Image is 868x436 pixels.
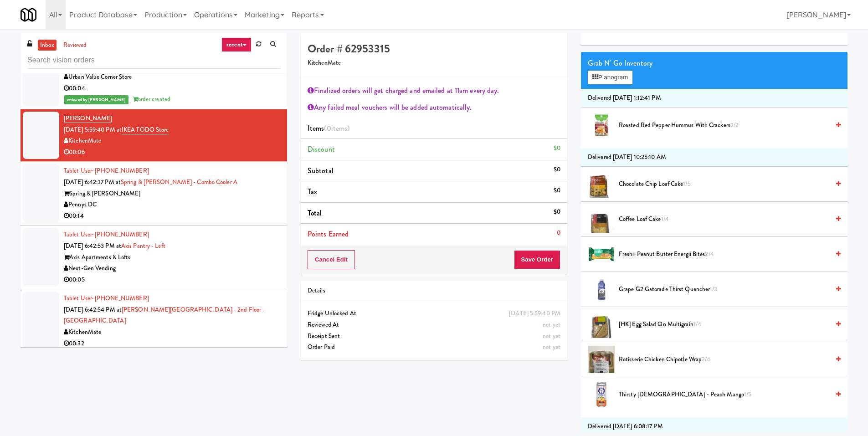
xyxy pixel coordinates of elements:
[21,162,287,226] li: Tablet User· [PHONE_NUMBER][DATE] 6:42:37 PM atSpring & [PERSON_NAME] - Combo Cooler ASpring & [P...
[543,332,560,340] span: not yet
[64,147,280,158] div: 00:06
[615,389,841,400] div: Thirsty [DEMOGRAPHIC_DATA] - Peach Mango1/5
[683,180,690,188] span: 1/5
[21,109,287,162] li: [PERSON_NAME][DATE] 5:59:40 PM atIKEA TODO StoreKitchenMate00:06
[133,95,170,103] span: order created
[705,250,714,258] span: 2/4
[92,230,149,239] span: · [PHONE_NUMBER]
[615,319,841,330] div: [HK] Egg Salad on Multigrain1/4
[744,390,751,399] span: 1/5
[619,179,829,190] span: Chocolate Chip Loaf Cake
[615,120,841,131] div: Roasted Red Pepper Hummus with Crackers2/2
[619,284,829,295] span: Grape G2 Gatorade Thirst Quencher
[21,7,36,23] img: Micromart
[64,338,280,349] div: 00:32
[64,230,149,239] a: Tablet User· [PHONE_NUMBER]
[308,165,334,176] span: Subtotal
[588,56,841,70] div: Grab N' Go Inventory
[615,354,841,365] div: Rotisserie Chicken Chipotle Wrap2/4
[308,101,560,114] div: Any failed meal vouchers will be added automatically.
[543,320,560,329] span: not yet
[64,263,280,274] div: Next-Gen Vending
[64,178,121,186] span: [DATE] 6:42:37 PM at
[64,199,280,210] div: Pennys DC
[581,148,847,167] li: Delivered [DATE] 10:25:10 AM
[702,355,710,364] span: 2/4
[308,250,355,269] button: Cancel Edit
[557,227,560,239] div: 0
[615,214,841,225] div: Coffee Loaf Cake1/4
[64,166,149,175] a: Tablet User· [PHONE_NUMBER]
[64,305,122,314] span: [DATE] 6:42:54 PM at
[615,179,841,190] div: Chocolate Chip Loaf Cake1/5
[619,214,829,225] span: Coffee Loaf Cake
[554,206,560,218] div: $0
[308,208,322,218] span: Total
[588,71,632,84] button: Planogram
[693,320,701,328] span: 1/4
[308,342,560,353] div: Order Paid
[730,121,739,129] span: 2/2
[308,319,560,331] div: Reviewed At
[308,229,349,239] span: Points Earned
[308,331,560,342] div: Receipt Sent
[64,72,280,83] div: Urban Value Corner Store
[122,125,169,134] a: IKEA TODO Store
[64,125,122,134] span: [DATE] 5:59:40 PM at
[64,210,280,222] div: 00:14
[221,37,252,52] a: recent
[308,144,335,154] span: Discount
[21,289,287,353] li: Tablet User· [PHONE_NUMBER][DATE] 6:42:54 PM at[PERSON_NAME][GEOGRAPHIC_DATA] - 2nd Floor - [GEOG...
[308,308,560,319] div: Fridge Unlocked At
[619,120,829,131] span: Roasted Red Pepper Hummus with Crackers
[64,114,112,123] a: [PERSON_NAME]
[64,294,149,303] a: Tablet User· [PHONE_NUMBER]
[121,178,237,186] a: Spring & [PERSON_NAME] - Combo Cooler A
[64,252,280,263] div: Axis Apartments & Lofts
[64,95,128,104] span: reviewed by [PERSON_NAME]
[619,389,829,400] span: Thirsty [DEMOGRAPHIC_DATA] - Peach Mango
[308,43,560,55] h4: Order # 62953315
[543,343,560,351] span: not yet
[64,241,121,250] span: [DATE] 6:42:53 PM at
[554,164,560,175] div: $0
[554,185,560,196] div: $0
[61,40,89,51] a: reviewed
[92,166,149,175] span: · [PHONE_NUMBER]
[38,40,56,51] a: inbox
[64,188,280,200] div: Spring & [PERSON_NAME]
[331,123,348,133] ng-pluralize: items
[619,354,829,365] span: Rotisserie Chicken Chipotle Wrap
[64,305,265,325] a: [PERSON_NAME][GEOGRAPHIC_DATA] - 2nd Floor - [GEOGRAPHIC_DATA]
[92,294,149,303] span: · [PHONE_NUMBER]
[509,308,560,319] div: [DATE] 5:59:40 PM
[308,60,560,67] h5: KitchenMate
[64,135,280,147] div: KitchenMate
[615,249,841,260] div: Freshii Peanut Butter Energii Bites2/4
[121,241,165,250] a: Axis Pantry - Left
[710,285,717,293] span: 1/3
[308,285,560,297] div: Details
[64,83,280,94] div: 00:04
[308,186,317,197] span: Tax
[554,143,560,154] div: $0
[581,89,847,108] li: Delivered [DATE] 1:12:41 PM
[27,52,280,69] input: Search vision orders
[324,123,349,133] span: (0 )
[308,84,560,97] div: Finalized orders will get charged and emailed at 11am every day.
[21,226,287,289] li: Tablet User· [PHONE_NUMBER][DATE] 6:42:53 PM atAxis Pantry - LeftAxis Apartments & LoftsNext-Gen ...
[514,250,560,269] button: Save Order
[64,274,280,286] div: 00:05
[619,249,829,260] span: Freshii Peanut Butter Energii Bites
[619,319,829,330] span: [HK] Egg Salad on Multigrain
[64,327,280,338] div: KitchenMate
[308,123,349,133] span: Items
[661,215,669,223] span: 1/4
[615,284,841,295] div: Grape G2 Gatorade Thirst Quencher1/3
